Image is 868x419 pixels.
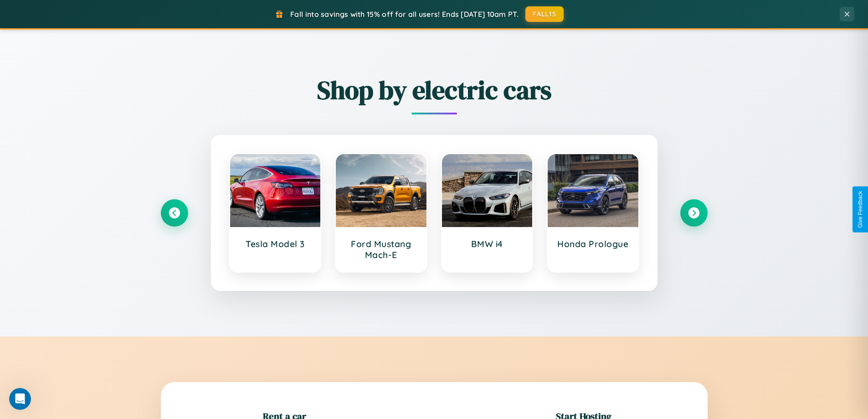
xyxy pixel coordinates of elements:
h3: Tesla Model 3 [239,238,312,249]
h3: Honda Prologue [557,238,629,249]
h2: Shop by electric cars [161,72,708,108]
h3: Ford Mustang Mach-E [345,238,417,260]
iframe: Intercom live chat [9,388,31,410]
h3: BMW i4 [451,238,524,249]
span: Fall into savings with 15% off for all users! Ends [DATE] 10am PT. [290,10,519,19]
button: FALL15 [525,6,564,22]
div: Give Feedback [857,191,863,228]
